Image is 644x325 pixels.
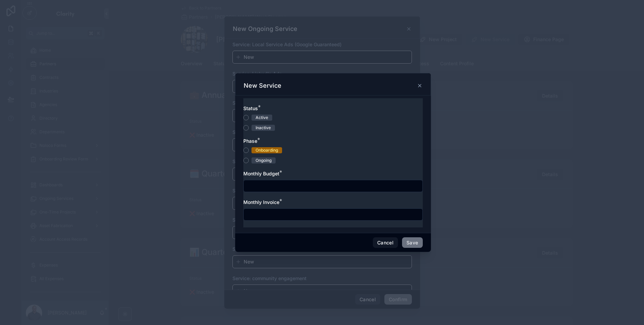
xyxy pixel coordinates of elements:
[243,171,279,176] span: Monthly Budget
[256,147,278,153] div: Onboarding
[244,82,281,90] h3: New Service
[256,157,272,164] div: Ongoing
[373,237,398,248] button: Cancel
[256,125,271,131] div: Inactive
[243,199,279,205] span: Monthly Invoice
[256,115,268,121] div: Active
[243,138,257,144] span: Phase
[402,237,422,248] button: Save
[243,105,258,111] span: Status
